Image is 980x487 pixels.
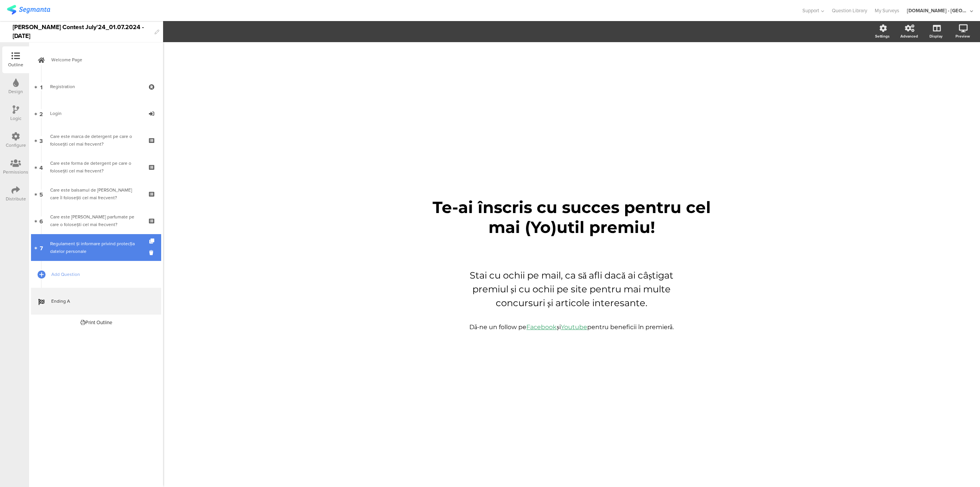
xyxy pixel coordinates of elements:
a: Facebook [526,323,557,331]
div: [DOMAIN_NAME] - [GEOGRAPHIC_DATA] [907,7,968,14]
div: Advanced [900,33,918,39]
span: 7 [40,243,43,252]
div: Preview [955,33,970,39]
div: Settings [875,33,890,39]
i: Delete [149,249,156,256]
span: Welcome Page [51,56,149,64]
div: Display [929,33,942,39]
p: Dă-ne un follow pe și pentru beneficii în premieră. [430,323,713,331]
div: Registration [50,83,142,90]
a: 2 Login [31,100,161,127]
span: 5 [39,190,43,198]
span: 1 [40,82,42,91]
div: Outline [8,61,23,68]
span: 6 [39,216,43,225]
a: 6 Care este [PERSON_NAME] parfumate pe care o folosești cel mai frecvent? [31,207,161,234]
div: Care este balsamul de rufe pe care îl folosești cel mai frecvent? [50,186,142,202]
div: Logic [10,115,21,122]
span: Add Question [51,271,149,278]
a: 4 Care este forma de detergent pe care o folosești cel mai frecvent? [31,154,161,180]
p: Stai cu ochii pe mail, ca să afli dacă ai câștigat premiul și cu ochii pe site pentru mai multe c... [457,269,686,310]
span: Support [802,7,819,14]
div: Care este forma de detergent pe care o folosești cel mai frecvent? [50,159,142,175]
div: Care este marca de detergent pe care o folosești cel mai frecvent? [50,133,142,148]
div: Print Outline [80,319,112,326]
a: Youtube [561,323,587,331]
div: Design [8,88,23,95]
a: 5 Care este balsamul de [PERSON_NAME] care îl folosești cel mai frecvent? [31,180,161,207]
p: Te-ai înscris cu succes pentru cel mai (Yo)util premiu! [430,197,713,237]
div: Distribute [6,195,26,202]
span: 4 [39,163,43,171]
div: Care este marca de perle parfumate pe care o folosești cel mai frecvent? [50,213,142,228]
a: Welcome Page [31,46,161,73]
span: 3 [39,136,43,144]
div: Permissions [3,169,28,175]
a: 7 Regulament și informare privind protecția datelor personale [31,234,161,261]
a: Ending A [31,288,161,315]
span: Ending A [51,297,149,305]
img: segmanta logo [7,5,50,15]
a: 1 Registration [31,73,161,100]
div: Regulament și informare privind protecția datelor personale [50,240,142,255]
div: Configure [6,142,26,149]
i: Duplicate [149,239,156,244]
span: 2 [39,109,43,118]
div: Login [50,110,142,117]
a: 3 Care este marca de detergent pe care o folosești cel mai frecvent? [31,127,161,154]
div: [PERSON_NAME] Contest July'24_01.07.2024 - [DATE] [13,21,151,42]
